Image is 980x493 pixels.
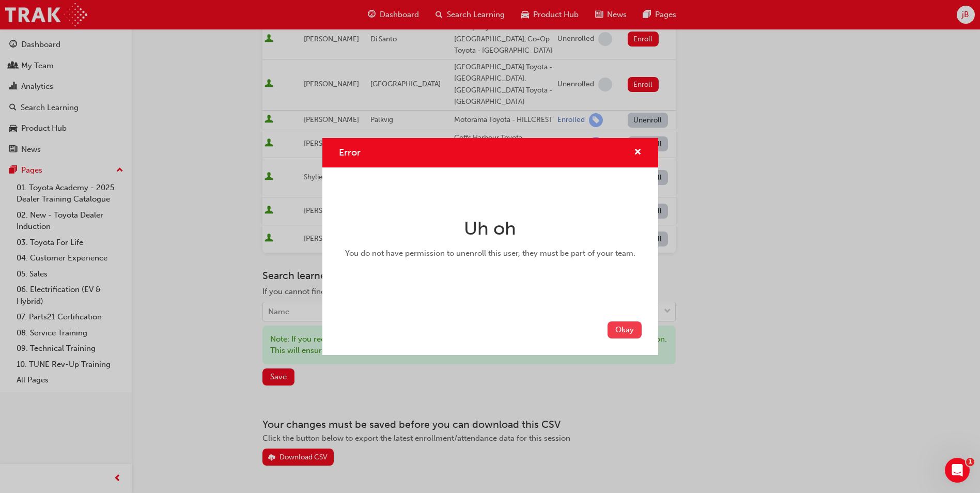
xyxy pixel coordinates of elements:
div: You do not have permission to unenroll this user, they must be part of your team. [343,248,637,259]
button: cross-icon [634,146,642,159]
span: Error [339,147,361,158]
button: Okay [608,321,642,338]
span: 1 [966,458,974,466]
div: Error [322,138,658,355]
h1: Uh oh [343,217,637,240]
iframe: Intercom live chat [945,458,970,483]
span: cross-icon [634,148,642,158]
